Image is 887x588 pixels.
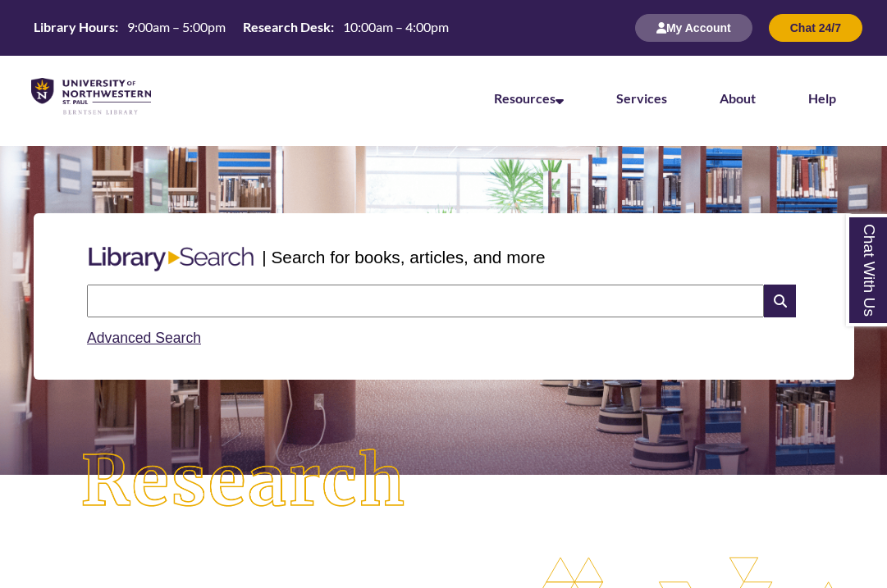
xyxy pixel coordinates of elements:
[27,18,455,38] a: Hours Today
[236,18,336,36] th: Research Desk:
[494,90,564,106] a: Resources
[769,14,862,42] button: Chat 24/7
[31,78,151,116] img: UNWSP Library Logo
[80,240,262,278] img: Libary Search
[635,21,752,34] a: My Account
[262,244,545,270] p: | Search for books, articles, and more
[27,18,455,36] table: Hours Today
[127,19,226,34] span: 9:00am – 5:00pm
[635,14,752,42] button: My Account
[764,285,795,317] i: Search
[27,18,121,36] th: Library Hours:
[720,90,756,106] a: About
[616,90,667,106] a: Services
[808,90,836,106] a: Help
[44,413,443,551] img: Research
[343,19,449,34] span: 10:00am – 4:00pm
[87,330,201,346] a: Advanced Search
[769,21,862,34] a: Chat 24/7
